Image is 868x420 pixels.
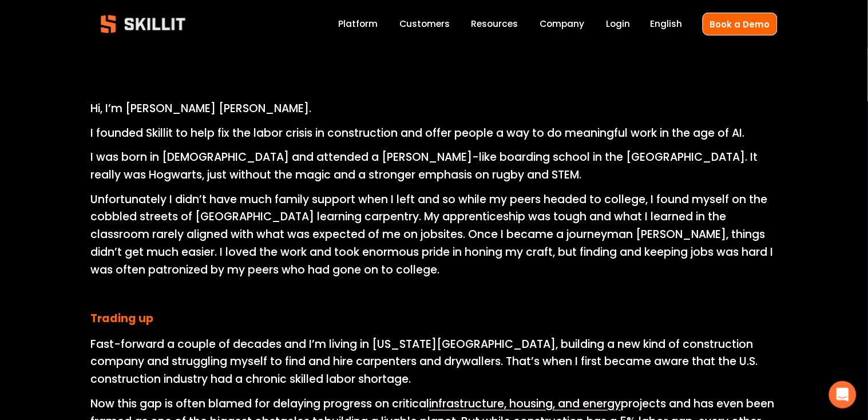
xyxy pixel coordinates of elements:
[91,336,778,389] p: Fast-forward a couple of decades and I’m living in [US_STATE][GEOGRAPHIC_DATA], building a new ki...
[651,17,683,32] div: language picker
[829,381,857,409] div: Open Intercom Messenger
[91,311,154,330] strong: Trading up
[91,149,778,184] p: I was born in [DEMOGRAPHIC_DATA] and attended a [PERSON_NAME]-like boarding school in the [GEOGRA...
[91,397,430,412] span: Now this gap is often blamed for delaying progress on critical
[471,17,518,30] span: Resources
[338,17,378,32] a: Platform
[430,397,621,412] a: infrastructure, housing, and energy
[540,17,585,32] a: Company
[399,17,450,32] a: Customers
[703,13,778,35] a: Book a Demo
[651,17,683,30] span: English
[91,101,778,118] p: Hi, I’m [PERSON_NAME] [PERSON_NAME].
[607,17,631,32] a: Login
[91,7,195,41] img: Skillit
[471,17,518,32] a: folder dropdown
[91,125,778,143] p: I founded Skillit to help fix the labor crisis in construction and offer people a way to do meani...
[91,192,778,280] p: Unfortunately I didn’t have much family support when I left and so while my peers headed to colle...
